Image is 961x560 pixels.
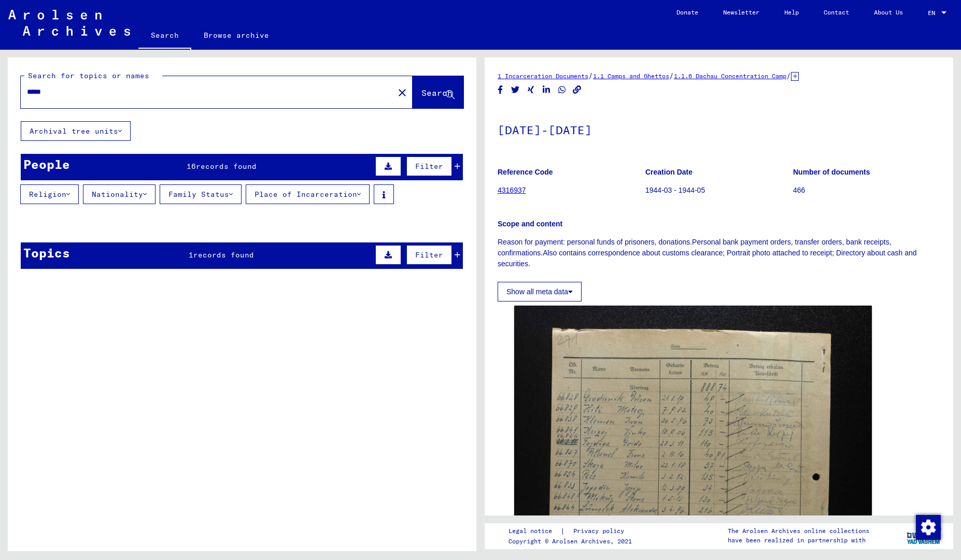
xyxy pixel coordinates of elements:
a: Browse archive [191,23,281,48]
button: Family Status [160,184,242,204]
div: | [508,526,637,537]
span: Search [421,88,453,98]
button: Share on LinkedIn [541,83,552,96]
a: 4316937 [498,186,526,194]
a: 1.1.6 Dachau Concentration Camp [674,72,786,80]
mat-label: Search for topics or names [28,71,149,80]
img: Change consent [916,515,941,540]
p: Copyright © Arolsen Archives, 2021 [508,537,637,546]
span: / [669,71,674,80]
button: Share on Facebook [495,83,506,96]
mat-icon: close [396,87,408,99]
p: Reason for payment: personal funds of prisoners, donations.Personal bank payment orders, transfer... [498,237,940,269]
a: Legal notice [508,526,560,537]
span: records found [196,162,257,171]
h1: [DATE]-[DATE] [498,106,940,152]
button: Share on WhatsApp [557,83,568,96]
button: Clear [392,82,413,103]
button: Filter [406,156,452,176]
b: Creation Date [645,168,693,176]
span: EN [928,9,939,17]
a: 1 Incarceration Documents [498,72,588,80]
button: Share on Xing [526,83,536,96]
div: Change consent [915,514,940,539]
p: have been realized in partnership with [728,536,869,545]
img: yv_logo.png [905,523,943,549]
button: Search [413,76,463,108]
button: Share on Twitter [510,83,521,96]
a: Privacy policy [565,526,637,537]
button: Show all meta data [498,282,582,301]
button: Religion [20,184,79,204]
a: 1.1 Camps and Ghettos [593,72,669,80]
span: Filter [415,162,443,171]
button: Filter [406,245,452,265]
p: The Arolsen Archives online collections [728,526,869,536]
p: 1944-03 - 1944-05 [645,185,793,196]
span: 16 [187,162,196,171]
span: / [588,71,593,80]
a: Search [138,23,191,50]
b: Reference Code [498,168,553,176]
div: People [23,155,70,174]
b: Number of documents [793,168,870,176]
p: 466 [793,185,940,196]
img: Arolsen_neg.svg [8,10,130,36]
button: Nationality [83,184,156,204]
button: Copy link [572,83,583,96]
b: Scope and content [498,220,562,228]
span: / [786,71,791,80]
button: Archival tree units [21,121,131,141]
button: Place of Incarceration [246,184,370,204]
span: Filter [415,250,443,260]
